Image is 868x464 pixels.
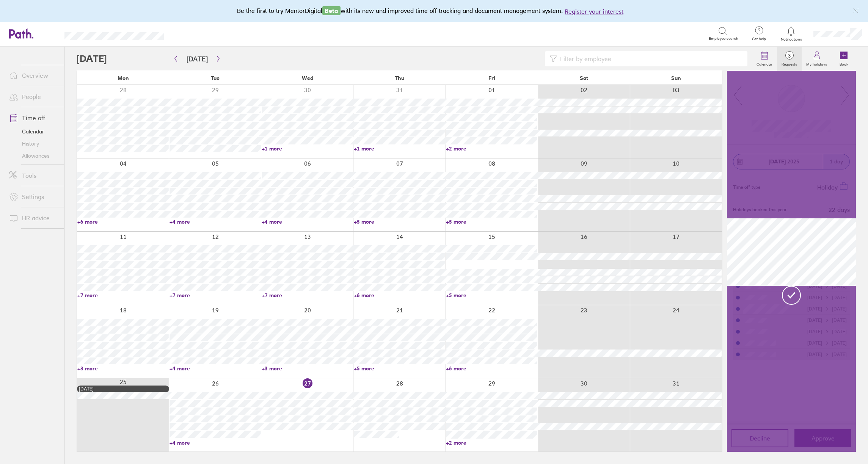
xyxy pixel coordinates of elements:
[777,53,802,59] span: 3
[3,189,64,204] a: Settings
[779,37,804,42] span: Notifications
[802,47,832,71] a: My holidays
[3,210,64,226] a: HR advice
[322,6,341,15] span: Beta
[3,150,64,162] a: Allowances
[777,47,802,71] a: 3Requests
[747,37,771,41] span: Get help
[802,60,832,67] label: My holidays
[446,292,537,299] a: +5 more
[170,292,261,299] a: +7 more
[354,218,445,225] a: +5 more
[170,365,261,372] a: +4 more
[181,53,214,65] button: [DATE]
[3,168,64,183] a: Tools
[170,218,261,225] a: +4 more
[557,52,743,66] input: Filter by employee
[354,365,445,372] a: +5 more
[395,75,404,81] span: Thu
[79,386,167,392] div: [DATE]
[262,365,353,372] a: +3 more
[752,47,777,71] a: Calendar
[77,218,169,225] a: +6 more
[832,47,856,71] a: Book
[3,68,64,83] a: Overview
[446,218,537,225] a: +5 more
[77,292,169,299] a: +7 more
[709,36,738,41] span: Employee search
[446,365,537,372] a: +6 more
[779,26,804,42] a: Notifications
[3,110,64,125] a: Time off
[262,218,353,225] a: +4 more
[354,145,445,152] a: +1 more
[446,145,537,152] a: +2 more
[77,365,169,372] a: +3 more
[262,145,353,152] a: +1 more
[3,89,64,104] a: People
[262,292,353,299] a: +7 more
[354,292,445,299] a: +6 more
[302,75,313,81] span: Wed
[211,75,220,81] span: Tue
[752,60,777,67] label: Calendar
[671,75,681,81] span: Sun
[580,75,588,81] span: Sat
[170,439,261,446] a: +4 more
[835,60,853,67] label: Book
[565,7,623,16] button: Register your interest
[118,75,129,81] span: Mon
[446,439,537,446] a: +2 more
[777,60,802,67] label: Requests
[3,138,64,150] a: History
[184,30,204,37] div: Search
[3,125,64,138] a: Calendar
[237,6,631,16] div: Be the first to try MentorDigital with its new and improved time off tracking and document manage...
[488,75,495,81] span: Fri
